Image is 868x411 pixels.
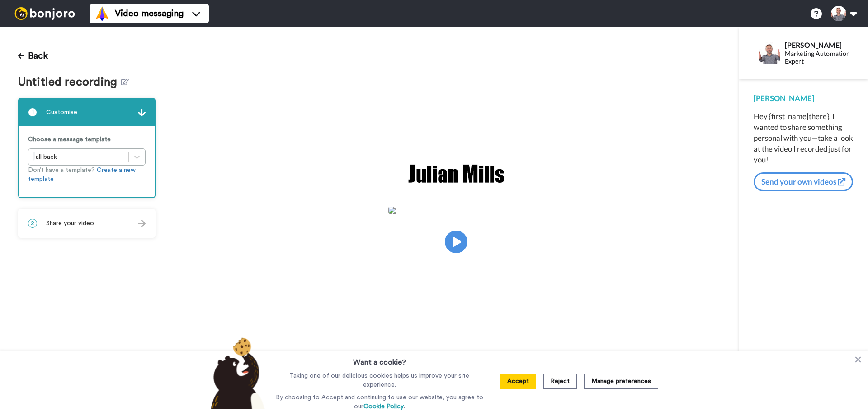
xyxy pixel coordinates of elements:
[18,45,48,67] button: Back
[28,135,146,144] p: Choose a message template
[754,111,854,165] div: Hey {first_name|there}, I wanted to share something personal with you—take a look at the video I ...
[28,167,136,182] a: Create a new template
[274,393,486,411] p: By choosing to Accept and continuing to use our website, you agree to our .
[363,403,404,410] a: Cookie Policy
[28,219,37,228] span: 2
[46,219,94,228] span: Share your video
[18,209,156,238] div: 2Share your video
[28,166,146,184] p: Don’t have a template?
[353,351,406,368] h3: Want a cookie?
[543,374,577,389] button: Reject
[203,337,269,409] img: bear-with-cookie.png
[785,50,853,65] div: Marketing Automation Expert
[406,159,506,189] img: f8494b91-53e0-4db8-ac0e-ddbef9ae8874
[46,108,77,117] span: Customise
[18,76,121,89] span: Untitled recording
[274,371,486,389] p: Taking one of our delicious cookies helps us improve your site experience.
[500,374,536,389] button: Accept
[754,172,853,191] button: Send your own videos
[584,374,658,389] button: Manage preferences
[785,41,853,49] div: [PERSON_NAME]
[388,207,524,214] img: 74534ef0-236e-466b-87e1-09ef19c1073d.jpg
[11,7,79,20] img: bj-logo-header-white.svg
[754,93,854,104] div: [PERSON_NAME]
[138,220,146,227] img: arrow.svg
[759,42,780,64] img: Profile Image
[95,6,109,21] img: vm-color.svg
[28,108,37,117] span: 1
[138,109,146,116] img: arrow.svg
[115,7,184,20] span: Video messaging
